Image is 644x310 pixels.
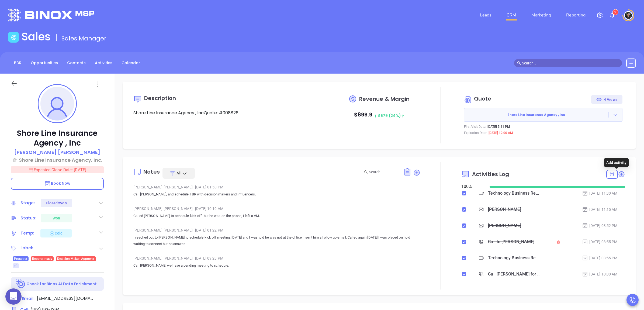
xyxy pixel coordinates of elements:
div: Temp: [20,229,34,237]
span: Sales Manager [61,34,106,43]
p: Expected Close Date: [DATE] [11,166,104,173]
div: Add activity [604,158,629,167]
button: Shore Line Insurance Agency , Inc [464,108,622,122]
p: I reached out to [PERSON_NAME] to schedule kick off meeting, [DATE] and I was told he was not at ... [133,234,420,247]
div: [PERSON_NAME] [PERSON_NAME] [DATE] 09:23 PM [133,254,420,262]
p: Call [PERSON_NAME], and schedule TBR with decision makers and influencers. [133,191,420,198]
span: Description [144,94,176,102]
a: Leads [478,10,494,20]
a: CRM [504,10,518,20]
span: [EMAIL_ADDRESS][DOMAIN_NAME] [37,295,94,302]
span: Book Now [44,181,71,186]
a: BDR [11,58,25,67]
div: [PERSON_NAME] [PERSON_NAME] [DATE] 02:36 PM [133,276,420,284]
div: Stage: [20,199,35,207]
h1: Sales [22,30,51,43]
span: | [193,256,194,260]
p: Check for Binox AI Data Enrichment [26,281,97,287]
div: [DATE] 03:55 PM [582,239,618,245]
img: iconNotification [609,12,615,19]
p: $ 899.9 [354,110,404,120]
div: [PERSON_NAME] [488,205,521,213]
span: | [193,206,194,211]
span: Decision Maker, Approver [57,256,94,262]
p: Shore Line Insurance Agency , Inc [11,129,104,148]
input: Search... [369,169,397,175]
div: [PERSON_NAME] [PERSON_NAME] [DATE] 01:22 PM [133,226,420,234]
img: user [624,11,633,20]
div: Technology Business Review Zoom with [PERSON_NAME] [488,254,540,262]
span: 9 [614,10,616,14]
div: 100 % [461,183,483,190]
p: Call [PERSON_NAME] we have a pending meeting to schedule. [133,262,420,269]
div: [PERSON_NAME] [PERSON_NAME] [DATE] 10:19 AM [133,205,420,213]
div: [PERSON_NAME] [488,222,521,230]
div: Notes [143,169,160,174]
div: [DATE] 11:15 AM [582,206,618,212]
div: Call to [PERSON_NAME] [488,238,534,246]
sup: 9 [613,9,618,15]
div: [PERSON_NAME] [PERSON_NAME] [DATE] 01:50 PM [133,183,420,191]
span: $ 679 (24%) [374,113,404,118]
span: Revenue & Margin [359,96,410,102]
a: Contacts [64,58,89,67]
div: Status: [20,214,36,222]
div: 4 Views [596,95,617,104]
div: Label: [20,244,33,252]
a: [PERSON_NAME] [PERSON_NAME] [14,149,100,156]
input: Search… [522,60,619,66]
img: iconSetting [597,12,603,19]
a: Reporting [564,10,588,20]
a: Opportunities [27,58,61,67]
div: Closed/Won [46,199,67,207]
div: Won [53,214,60,222]
img: logo [8,9,94,21]
span: Activities Log [472,171,509,177]
div: [DATE] 03:55 PM [582,255,618,261]
p: [DATE] 5:41 PM [487,124,510,129]
div: [DATE] 03:52 PM [582,223,618,229]
span: Shore Line Insurance Agency , Inc [464,112,608,117]
span: All [176,170,181,176]
p: Shore Line Insurance Agency , IncQuote: #008826 [133,110,297,116]
span: Prospect [14,256,27,262]
div: Technology Business Review Zoom with [PERSON_NAME] [488,189,540,197]
a: Marketing [529,10,553,20]
a: Shore Line Insurance Agency, Inc. [11,156,104,164]
span: +1 [14,263,18,269]
p: Expiration Date: [464,130,487,135]
span: | [193,228,194,232]
div: Call [PERSON_NAME] for TBR - [PERSON_NAME] [488,270,540,278]
span: search [517,61,521,65]
img: Ai-Enrich-DaqCidB-.svg [16,279,26,289]
img: profile-user [40,87,74,120]
p: [DATE] 12:00 AM [489,130,513,135]
a: Activities [92,58,116,67]
span: | [193,185,194,189]
div: Cold [49,230,63,236]
div: [DATE] 10:00 AM [582,271,618,277]
div: [DATE] 11:30 AM [582,190,618,196]
img: Circle dollar [464,95,473,104]
span: Quote [474,95,491,102]
p: Called [PERSON_NAME] to schedule kick off, but he was on the phone, I left a VM. [133,213,420,219]
span: Email: [22,295,34,302]
p: First Visit Date: [464,124,486,129]
span: Reports ready [32,256,52,262]
a: Calendar [118,58,143,67]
